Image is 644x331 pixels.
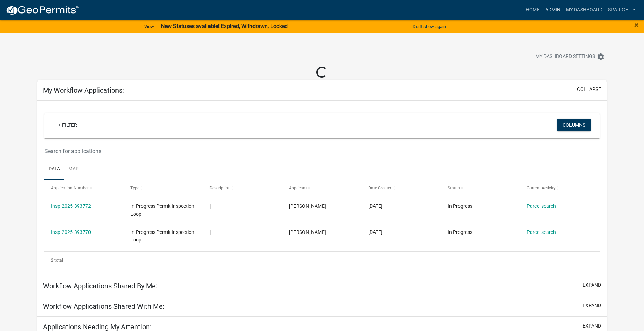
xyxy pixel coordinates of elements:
datatable-header-cell: Current Activity [520,180,600,197]
strong: New Statuses available! Expired, Withdrawn, Locked [161,23,288,29]
a: Data [44,158,64,180]
i: settings [596,53,605,61]
span: | [209,203,211,209]
a: + Filter [53,119,83,131]
h5: Workflow Applications Shared With Me: [43,302,164,311]
span: Summer Wright [289,229,326,235]
button: Columns [557,119,591,131]
span: Date Created [368,186,393,190]
datatable-header-cell: Application Number [44,180,124,197]
span: | [209,229,211,235]
a: Admin [542,3,563,17]
span: Status [448,186,460,190]
span: Application Number [51,186,89,190]
span: Type [130,186,139,190]
a: Parcel search [527,203,556,209]
button: collapse [577,86,601,93]
input: Search for applications [44,144,505,158]
button: expand [583,281,601,289]
div: 2 total [44,252,600,269]
span: × [634,20,639,30]
h5: My Workflow Applications: [43,86,124,94]
button: My Dashboard Settingssettings [530,50,610,63]
span: 03/24/2025 [368,203,383,209]
span: In Progress [448,203,472,209]
span: 03/24/2025 [368,229,383,235]
a: Parcel search [527,229,556,235]
a: slwright [605,3,638,17]
button: expand [583,322,601,330]
span: Current Activity [527,186,556,190]
h5: Workflow Applications Shared By Me: [43,282,157,290]
h5: Applications Needing My Attention: [43,323,152,331]
datatable-header-cell: Type [124,180,203,197]
span: Description [209,186,231,190]
span: In Progress [448,229,472,235]
datatable-header-cell: Date Created [362,180,441,197]
a: Insp-2025-393770 [51,229,91,235]
a: Home [523,3,542,17]
a: Insp-2025-393772 [51,203,91,209]
a: View [141,21,157,32]
a: Map [64,158,83,180]
div: collapse [37,101,607,276]
button: expand [583,302,601,309]
a: My Dashboard [563,3,605,17]
datatable-header-cell: Status [441,180,520,197]
span: My Dashboard Settings [535,53,595,61]
button: Close [634,21,639,29]
datatable-header-cell: Applicant [282,180,362,197]
span: In-Progress Permit Inspection Loop [130,203,194,217]
datatable-header-cell: Description [203,180,282,197]
span: In-Progress Permit Inspection Loop [130,229,194,243]
button: Don't show again [410,21,449,32]
span: Summer Wright [289,203,326,209]
span: Applicant [289,186,307,190]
